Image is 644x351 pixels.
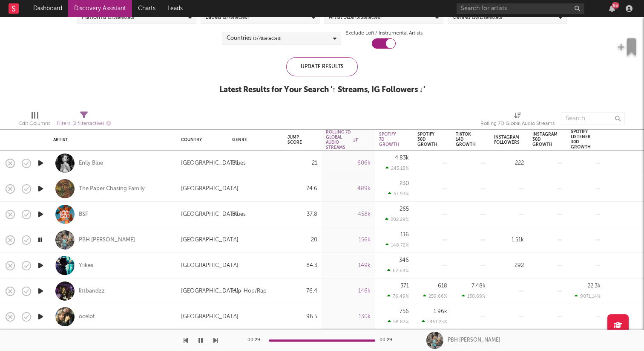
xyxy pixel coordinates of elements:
[287,261,317,271] div: 84.3
[232,286,267,296] div: Hip-Hop/Rap
[494,235,524,245] div: 1.51k
[494,135,520,145] div: Instagram Followers
[438,283,447,289] div: 618
[326,130,358,150] div: Rolling 7D Global Audio Streams
[400,206,409,212] div: 265
[181,286,239,296] div: [GEOGRAPHIC_DATA]
[385,242,409,248] div: 148.72 %
[232,137,275,142] div: Genre
[326,209,371,220] div: 458k
[388,319,409,325] div: 58.83 %
[181,261,239,271] div: [GEOGRAPHIC_DATA]
[385,217,409,222] div: 202.29 %
[612,2,619,9] div: 93
[72,122,104,126] span: ( 2 filters active)
[329,12,382,23] div: Artist Size
[387,293,409,299] div: 76.49 %
[472,12,502,23] span: ( 16 / 17 selected)
[79,262,93,270] a: Yiikes
[480,108,555,133] div: Rolling 7D Global Audio Streams
[423,293,447,299] div: 259.66 %
[399,258,409,263] div: 346
[57,108,111,133] div: Filters(2 filters active)
[532,132,558,147] div: Instagram 30D Growth
[108,12,134,23] span: ( 5 / 5 selected)
[53,137,168,142] div: Artist
[448,336,500,344] div: PBH [PERSON_NAME]
[79,287,105,295] a: littbandzz
[355,12,382,23] span: ( 5 / 5 selected)
[462,293,486,299] div: 130.69 %
[587,283,601,289] div: 22.3k
[494,261,524,271] div: 292
[571,129,591,150] div: Spotify Listener 30D Growth
[57,119,111,129] div: Filters
[79,160,103,167] a: Enlly Blue
[227,33,282,44] div: Countries
[219,85,425,95] div: Latest Results for Your Search ' ↑ Streams, IG Followers ↓ '
[434,309,447,314] div: 1.96k
[480,119,555,129] div: Rolling 7D Global Audio Streams
[19,108,50,133] div: Edit Columns
[456,132,476,147] div: Tiktok 14D Growth
[253,33,282,44] span: ( 3 / 78 selected)
[79,236,135,244] a: PBH [PERSON_NAME]
[79,211,88,218] a: BSF
[345,28,423,38] label: Exclude Lofi / Instrumental Artists
[19,119,50,129] div: Edit Columns
[400,309,409,314] div: 756
[287,235,317,245] div: 20
[575,293,601,299] div: 9071.14 %
[422,319,447,325] div: 2451.25 %
[326,286,371,296] div: 146k
[82,12,134,23] div: Platforms
[223,12,249,23] span: ( 2 / 7 selected)
[400,232,409,238] div: 116
[388,191,409,197] div: 57.93 %
[247,335,264,345] div: 00:29
[387,268,409,273] div: 62.68 %
[181,137,219,142] div: Country
[326,184,371,194] div: 489k
[287,312,317,322] div: 96.5
[181,184,239,194] div: [GEOGRAPHIC_DATA]
[181,235,239,245] div: [GEOGRAPHIC_DATA]
[287,286,317,296] div: 76.4
[400,283,409,289] div: 371
[232,158,246,168] div: Blues
[79,313,95,321] a: ocelot
[400,181,409,186] div: 230
[395,155,409,161] div: 4.83k
[326,312,371,322] div: 130k
[326,261,371,271] div: 149k
[326,235,371,245] div: 156k
[287,135,305,145] div: Jump Score
[452,12,502,23] div: Genres
[457,3,584,14] input: Search for artists
[232,209,246,220] div: Blues
[205,12,249,23] div: Labels
[79,185,145,193] a: The Paper Chasing Family
[287,158,317,168] div: 21
[379,335,397,345] div: 00:29
[181,312,239,322] div: [GEOGRAPHIC_DATA]
[287,184,317,194] div: 74.6
[417,132,437,147] div: Spotify 30D Growth
[385,165,409,171] div: 243.18 %
[494,158,524,168] div: 222
[287,209,317,220] div: 37.8
[286,57,358,76] div: Update Results
[471,283,486,289] div: 7.48k
[561,112,625,125] input: Search...
[181,158,239,168] div: [GEOGRAPHIC_DATA]
[379,132,399,147] div: Spotify 7D Growth
[181,209,239,220] div: [GEOGRAPHIC_DATA]
[326,158,371,168] div: 606k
